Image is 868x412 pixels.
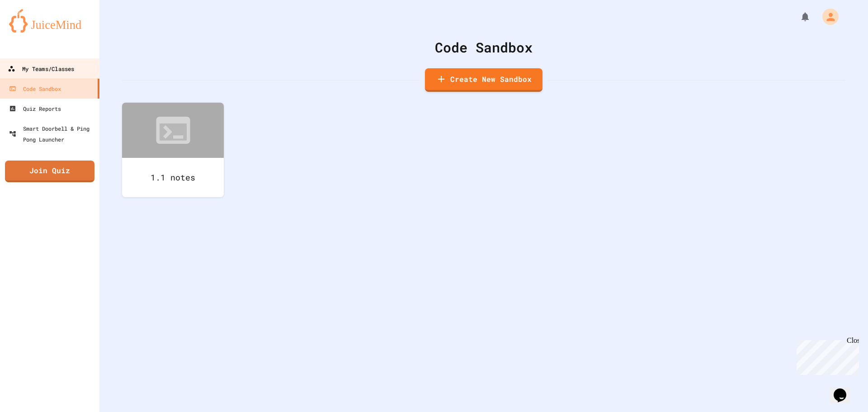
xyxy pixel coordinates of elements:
div: 1.1 notes [122,158,224,197]
div: My Account [813,6,841,27]
div: My Notifications [783,9,813,24]
iframe: chat widget [793,336,859,375]
iframe: chat widget [830,376,859,403]
div: Code Sandbox [9,83,61,94]
a: Join Quiz [5,161,94,182]
div: My Teams/Classes [8,63,74,75]
div: Quiz Reports [9,103,61,114]
div: Code Sandbox [122,37,845,57]
a: Create New Sandbox [425,68,542,92]
a: 1.1 notes [122,103,224,197]
div: Smart Doorbell & Ping Pong Launcher [9,123,96,145]
div: Chat with us now!Close [4,4,62,57]
img: logo-orange.svg [9,9,90,33]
